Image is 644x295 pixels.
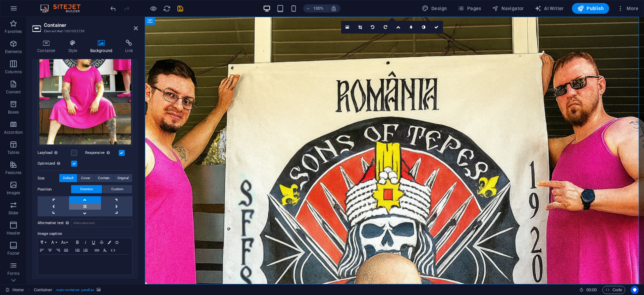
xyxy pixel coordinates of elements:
p: Boxes [8,110,19,115]
a: Select files from the file manager, stock photos, or upload file(s) [341,21,354,34]
button: Colors [106,238,113,246]
a: Confirm ( ⌘ ⏎ ) [430,21,443,34]
button: undo [109,4,117,12]
i: On resize automatically adjust zoom level to fit chosen device. [331,5,337,11]
img: Editor Logo [39,4,89,12]
p: Features [5,170,21,175]
span: Direction [80,185,93,193]
button: Publish [572,3,609,14]
span: Design [422,5,447,12]
p: Header [7,230,20,236]
div: sonsof12-rJm4C1PdEM9SXB-9K52hmA.png [38,5,132,146]
button: Unordered List [73,246,82,254]
h4: Link [120,40,138,54]
h6: Session time [579,286,597,294]
a: Blur [405,21,418,34]
a: Click to cancel selection. Double-click to open Pages [5,286,24,294]
nav: breadcrumb [34,286,101,294]
button: Bold (⌘B) [73,238,82,246]
h4: Style [63,40,85,54]
p: Favorites [5,29,22,34]
button: Design [419,3,450,14]
a: Greyscale [418,21,430,34]
a: Crop mode [354,21,367,34]
label: Size [38,174,59,182]
p: Columns [5,69,22,75]
button: Align Center [46,246,54,254]
button: Clear Formatting [101,246,109,254]
div: Design (Ctrl+Alt+Y) [419,3,450,14]
p: Footer [7,251,19,256]
i: This element contains a background [97,288,101,292]
span: Contain [98,174,110,182]
span: Click to select. Double-click to edit [34,286,53,294]
button: Original [114,174,132,182]
button: Default [59,174,77,182]
button: reload [163,4,171,12]
span: Publish [577,5,604,12]
span: . main-container .parallax [55,286,94,294]
h6: 100% [313,4,324,12]
button: Italic (⌘I) [82,238,90,246]
button: Navigator [489,3,527,14]
span: More [617,5,638,12]
h2: Container [44,22,138,28]
a: Change orientation [392,21,405,34]
span: Original [117,174,128,182]
button: Ordered List [82,246,90,254]
label: Alternative text [38,219,71,227]
a: Rotate left 90° [367,21,379,34]
h3: Element #ed-1001052739 [44,28,124,34]
button: HTML [109,246,117,254]
button: Font Family [49,238,59,246]
button: Align Right [54,246,62,254]
span: Pages [458,5,481,12]
button: AI Writer [532,3,567,14]
span: Cover [81,174,90,182]
p: Tables [7,150,19,155]
label: Image caption [38,230,132,238]
button: Align Left [38,246,46,254]
span: Code [605,286,622,294]
button: Custom [102,185,132,193]
label: Position [38,185,71,194]
i: Undo: change_position (Ctrl+Z) [109,5,117,12]
a: Rotate right 90° [379,21,392,34]
span: Navigator [492,5,524,12]
h4: Container [32,40,63,54]
p: Content [6,89,21,95]
span: Default [63,174,73,182]
span: Custom [111,185,123,193]
button: Underline (⌘U) [90,238,98,246]
span: : [591,287,592,292]
button: Direction [71,185,102,193]
p: Accordion [4,130,23,135]
input: Alternative text... [71,219,132,227]
p: Forms [7,271,19,276]
button: Code [602,286,625,294]
button: Click here to leave preview mode and continue editing [149,4,157,12]
i: Save (Ctrl+S) [176,5,184,12]
button: Align Justify [62,246,70,254]
span: AI Writer [535,5,564,12]
span: 00 00 [586,286,597,294]
button: Paragraph Format [38,238,49,246]
label: Lazyload [38,149,71,157]
button: Icons [113,238,120,246]
h4: Background [85,40,120,54]
button: More [614,3,641,14]
button: Usercentrics [631,286,639,294]
p: Images [7,190,20,196]
p: Slider [8,210,19,216]
button: Contain [94,174,113,182]
label: Responsive [85,149,119,157]
button: Insert Link [93,246,101,254]
button: Pages [455,3,484,14]
button: Cover [77,174,94,182]
button: save [176,4,184,12]
button: Font Size [59,238,70,246]
p: Elements [5,49,22,54]
button: 100% [303,4,327,12]
label: Optimized [38,160,71,168]
i: Reload page [163,5,171,12]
